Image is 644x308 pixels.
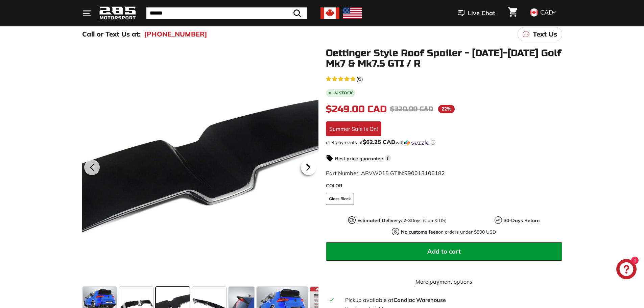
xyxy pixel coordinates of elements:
[390,105,433,113] span: $320.00 CAD
[326,182,562,189] label: COLOR
[326,139,562,146] div: or 4 payments of with
[357,217,447,224] p: Days (Can & US)
[356,75,363,83] span: (6)
[614,259,639,281] inbox-online-store-chat: Shopify online store chat
[504,2,521,25] a: Cart
[326,74,562,83] a: 4.7 rating (6 votes)
[146,7,307,19] input: Search
[326,170,445,176] span: Part Number: ARVW015 GTIN:
[401,229,496,236] p: on orders under $800 USD
[449,5,504,22] button: Live Chat
[533,29,557,39] p: Text Us
[518,27,562,41] a: Text Us
[468,9,495,18] span: Live Chat
[82,29,141,39] p: Call or Text Us at:
[326,121,381,136] div: Summer Sale is On!
[438,105,455,113] span: 22%
[326,103,387,115] span: $249.00 CAD
[404,170,445,176] span: 990013106182
[385,155,391,161] span: i
[504,217,540,223] strong: 30-Days Return
[326,242,562,261] button: Add to cart
[540,8,553,16] span: CAD
[427,247,461,255] span: Add to cart
[326,278,562,286] a: More payment options
[345,296,558,304] div: Pickup available at
[363,138,396,145] span: $62.25 CAD
[326,48,562,69] h1: Oettinger Style Roof Spoiler - [DATE]-[DATE] Golf Mk7 & Mk7.5 GTI / R
[144,29,207,39] a: [PHONE_NUMBER]
[393,297,446,303] strong: Candiac Warehouse
[405,140,429,146] img: Sezzle
[357,217,411,223] strong: Estimated Delivery: 2-3
[99,5,136,21] img: Logo_285_Motorsport_areodynamics_components
[335,156,383,162] strong: Best price guarantee
[401,229,438,235] strong: No customs fees
[333,91,353,95] b: In stock
[326,139,562,146] div: or 4 payments of$62.25 CADwithSezzle Click to learn more about Sezzle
